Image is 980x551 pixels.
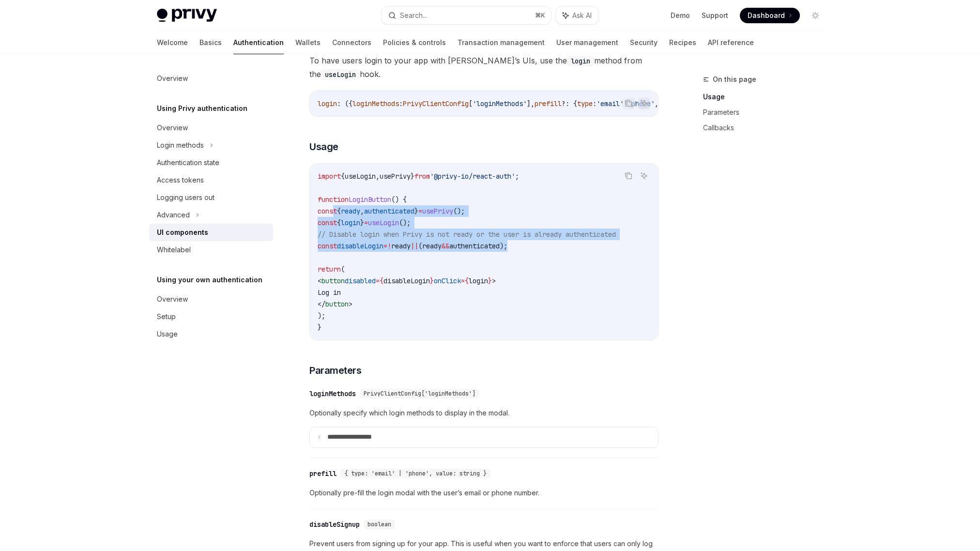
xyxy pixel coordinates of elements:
span: Dashboard [748,11,785,20]
span: </ [318,300,325,308]
span: login [341,218,360,227]
span: On this page [713,74,756,85]
span: ⌘ K [535,12,545,19]
h5: Using Privy authentication [157,103,247,114]
button: Ask AI [556,7,598,24]
img: light logo [157,9,217,22]
span: > [492,276,496,285]
span: button [322,276,345,285]
span: from [414,172,430,181]
div: Overview [157,293,188,305]
span: import [318,172,341,181]
span: prefill [535,99,562,108]
code: login [567,56,594,66]
span: Parameters [309,364,361,377]
div: Search... [400,10,427,21]
div: Login methods [157,139,204,151]
a: UI components [149,224,273,241]
h5: Using your own authentication [157,274,262,286]
span: button [325,300,349,308]
span: ready [391,242,411,250]
span: Optionally specify which login methods to display in the modal. [309,407,658,419]
a: Whitelabel [149,241,273,259]
span: useLogin [345,172,376,181]
span: > [349,300,352,308]
span: 'loginMethods' [473,99,527,108]
a: Setup [149,308,273,325]
span: { [337,218,341,227]
button: Search...⌘K [382,7,551,24]
a: Callbacks [703,120,831,136]
span: onClick [434,276,461,285]
button: Copy the contents from the code block [622,169,635,182]
div: Whitelabel [157,244,191,256]
a: Access tokens [149,171,273,189]
span: disableLogin [337,242,383,250]
span: (); [453,207,465,215]
div: Access tokens [157,174,204,186]
a: Policies & controls [383,31,446,54]
div: Advanced [157,209,190,221]
span: Ask AI [572,11,592,20]
span: // Disable login when Privy is not ready or the user is already authenticated [318,230,616,239]
span: } [318,323,322,332]
a: Usage [703,89,831,105]
button: Copy the contents from the code block [622,97,635,109]
span: ], [527,99,535,108]
a: User management [556,31,618,54]
span: ready [422,242,442,250]
span: } [360,218,364,227]
span: } [430,276,434,285]
span: = [376,276,380,285]
span: const [318,218,337,227]
div: prefill [309,469,337,478]
span: disableLogin [383,276,430,285]
span: PrivyClientConfig [403,99,469,108]
a: Connectors [332,31,371,54]
span: boolean [367,520,391,528]
span: type [577,99,593,108]
span: } [411,172,414,181]
span: && [442,242,449,250]
a: Wallets [295,31,321,54]
span: = [461,276,465,285]
span: = [418,207,422,215]
span: usePrivy [422,207,453,215]
span: const [318,207,337,215]
span: (); [399,218,411,227]
a: Security [630,31,658,54]
span: { [380,276,383,285]
span: = [364,218,368,227]
span: { type: 'email' | 'phone', value: string } [344,470,487,477]
span: login [318,99,337,108]
span: < [318,276,322,285]
a: Support [702,11,728,20]
a: Demo [671,11,690,20]
button: Ask AI [638,169,650,182]
span: ); [500,242,507,250]
div: Setup [157,311,176,322]
span: const [318,242,337,250]
span: = [383,242,387,250]
span: { [341,172,345,181]
div: Usage [157,328,178,340]
div: Overview [157,122,188,134]
span: { [337,207,341,215]
span: usePrivy [380,172,411,181]
span: authenticated [364,207,414,215]
span: , [376,172,380,181]
a: Basics [199,31,222,54]
span: [ [469,99,473,108]
a: Overview [149,70,273,87]
span: To have users login to your app with [PERSON_NAME]’s UIs, use the method from the hook. [309,54,658,81]
span: : ({ [337,99,352,108]
span: ( [341,265,345,274]
div: loginMethods [309,389,356,398]
span: ready [341,207,360,215]
a: Welcome [157,31,188,54]
a: Authentication state [149,154,273,171]
span: { [465,276,469,285]
span: } [414,207,418,215]
div: UI components [157,227,208,238]
span: function [318,195,349,204]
